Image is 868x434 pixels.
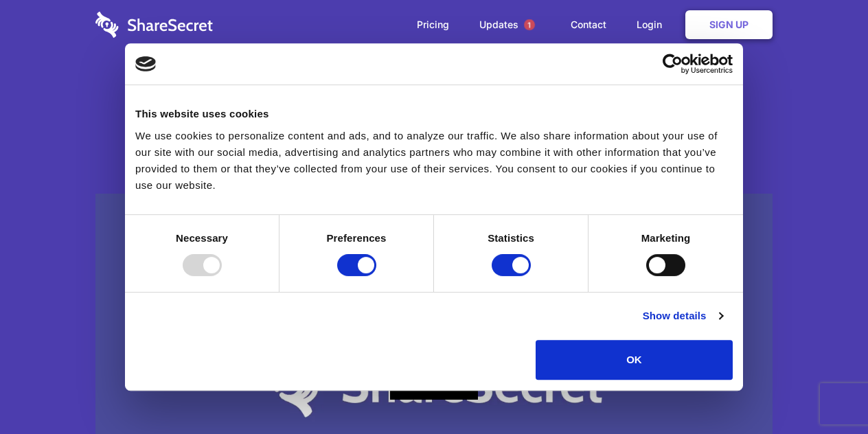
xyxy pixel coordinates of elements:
strong: Statistics [488,232,534,244]
a: Contact [557,3,620,46]
button: OK [536,340,733,380]
h1: Eliminate Slack Data Loss. [95,62,773,111]
a: Sign Up [685,10,773,39]
h4: Auto-redaction of sensitive data, encrypted data sharing and self-destructing private chats. Shar... [95,125,773,170]
a: Pricing [403,3,463,46]
strong: Preferences [327,232,387,244]
strong: Marketing [641,232,691,244]
a: Login [623,3,683,46]
div: This website uses cookies [135,106,733,122]
img: logo-wordmark-white-trans-d4663122ce5f474addd5e946df7df03e33cb6a1c49d2221995e7729f52c070b2.svg [95,12,213,38]
img: logo [135,56,156,71]
span: 1 [524,19,535,30]
div: We use cookies to personalize content and ads, and to analyze our traffic. We also share informat... [135,128,733,194]
a: Show details [643,308,722,324]
strong: Necessary [176,232,228,244]
a: Usercentrics Cookiebot - opens in a new window [613,54,733,74]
